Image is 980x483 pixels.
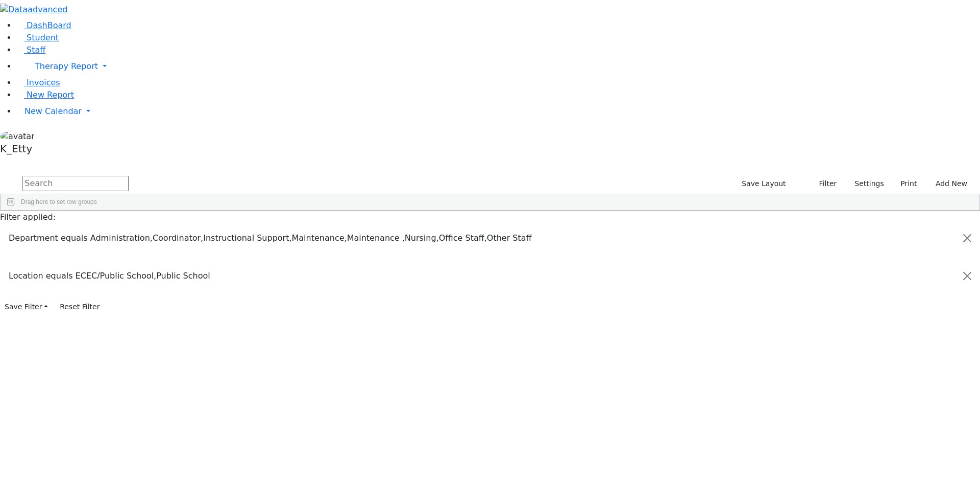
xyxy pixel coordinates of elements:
[27,78,60,87] span: Invoices
[16,90,74,100] a: New Report
[27,90,74,100] span: New Report
[16,45,45,55] a: Staff
[889,176,922,192] button: Print
[22,176,129,191] input: Search
[841,176,888,192] button: Settings
[16,33,59,42] a: Student
[55,299,104,315] button: Reset Filter
[737,176,790,192] button: Save Layout
[806,176,842,192] button: Filter
[925,176,972,192] button: Add New
[27,45,45,55] span: Staff
[27,33,59,42] span: Student
[16,78,60,87] a: Invoices
[955,262,979,290] button: Close
[27,20,71,30] span: DashBoard
[16,20,71,30] a: DashBoard
[35,61,98,71] span: Therapy Report
[21,198,97,205] span: Drag here to set row groups
[24,106,82,116] span: New Calendar
[955,224,979,252] button: Close
[16,56,980,77] a: Therapy Report
[16,101,980,122] a: New Calendar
